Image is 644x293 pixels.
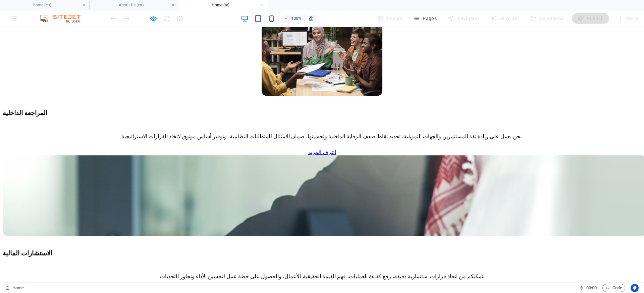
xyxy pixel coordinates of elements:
[586,284,597,292] span: 00 00
[149,14,157,22] button: Click here to leave preview mode and continue editing
[375,13,405,24] div: Design (Ctrl+Alt+Y)
[308,15,314,21] i: On resize automatically adjust zoom level to fit chosen device.
[5,284,24,292] a: Click to cancel selection. Double-click to open Pages
[631,284,639,292] button: Usercentrics
[591,285,592,290] span: :
[281,14,305,22] button: 100%
[605,284,622,292] span: Code
[89,1,178,9] h4: About Us (en)
[39,14,89,22] img: Editor Logo
[579,284,597,292] h6: Session time
[178,1,268,9] h4: Home (ar)
[411,13,439,24] button: Pages
[602,284,625,292] button: Code
[291,14,302,22] h6: 100%
[413,15,437,22] span: Pages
